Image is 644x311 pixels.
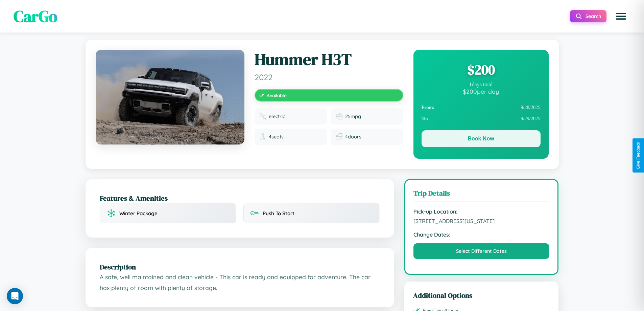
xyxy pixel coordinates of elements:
button: Book Now [422,130,541,147]
button: Open menu [612,7,630,26]
span: Winter Package [119,210,158,217]
img: Seats [259,133,266,140]
button: Search [570,10,606,22]
strong: Change Dates: [413,231,550,238]
div: $ 200 per day [422,88,541,95]
span: 4 seats [269,134,284,140]
h1: Hummer H3T [255,50,403,69]
img: Fuel type [259,113,266,120]
img: Hummer H3T 2022 [96,50,244,145]
span: 25 mpg [345,113,361,119]
span: 2022 [255,72,403,82]
div: 9 / 29 / 2025 [422,113,541,124]
strong: From: [422,105,435,110]
span: Push To Start [263,210,294,217]
div: Give Feedback [636,142,641,169]
h2: Features & Amenities [100,193,380,203]
h2: Description [100,262,380,272]
p: A safe, well maintained and clean vehicle - This car is ready and equipped for adventure. The car... [100,272,380,293]
strong: To: [422,116,428,121]
strong: Pick-up Location: [413,208,550,215]
span: 4 doors [345,134,361,140]
h3: Additional Options [413,290,550,300]
span: [STREET_ADDRESS][US_STATE] [413,218,550,224]
div: Open Intercom Messenger [7,288,23,304]
h3: Trip Details [413,188,550,201]
img: Doors [336,133,342,140]
div: $ 200 [422,61,541,79]
div: 9 / 28 / 2025 [422,102,541,113]
span: CarGo [14,5,57,27]
button: Select Different Dates [413,243,550,259]
span: Available [267,92,287,98]
span: Search [586,13,601,19]
img: Fuel efficiency [336,113,342,120]
div: 1 days total [422,82,541,88]
span: electric [269,113,285,119]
